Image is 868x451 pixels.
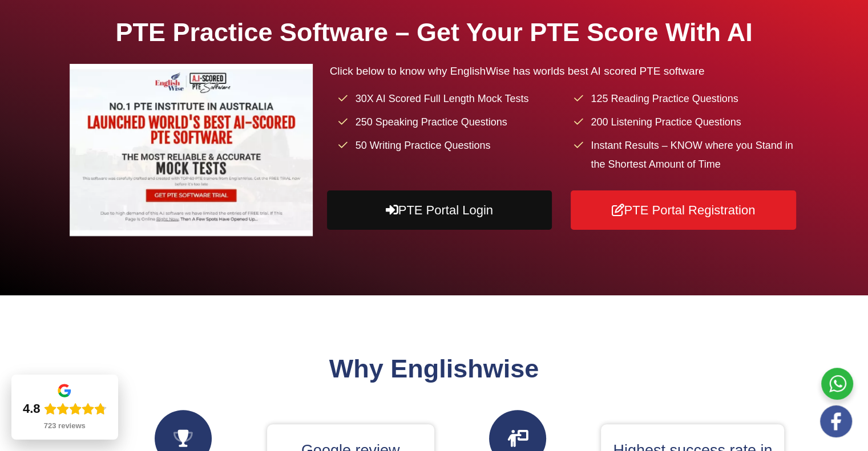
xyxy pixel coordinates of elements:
img: pte-institute-main [70,64,313,236]
li: 200 Listening Practice Questions [574,113,798,132]
li: Instant Results – KNOW where you Stand in the Shortest Amount of Time [574,136,798,174]
div: 4.8 [23,401,41,417]
a: PTE Portal Registration [571,190,796,230]
div: Rating: 4.8 out of 5 [23,401,107,417]
p: Click below to know why EnglishWise has worlds best AI scored PTE software [330,62,799,80]
h2: Why Englishwise [92,352,777,386]
a: PTE Portal Login [327,190,552,230]
img: white-facebook.png [820,405,852,437]
li: 30X AI Scored Full Length Mock Tests [338,90,563,108]
li: 50 Writing Practice Questions [338,136,563,155]
h1: PTE Practice Software – Get Your PTE Score With AI [70,14,799,50]
li: 125 Reading Practice Questions [574,90,798,108]
li: 250 Speaking Practice Questions [338,113,563,132]
div: 723 reviews [44,421,86,430]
